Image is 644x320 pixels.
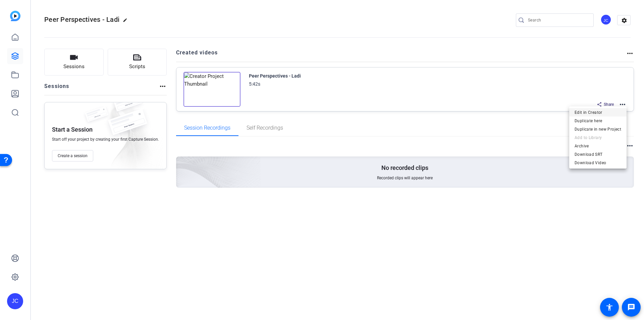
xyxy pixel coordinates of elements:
span: Edit in Creator [575,108,621,117]
span: Duplicate in new Project [575,125,621,133]
span: Download SRT [575,150,621,158]
span: Download Video [575,159,621,167]
span: Archive [575,142,621,150]
span: Duplicate here [575,117,621,125]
